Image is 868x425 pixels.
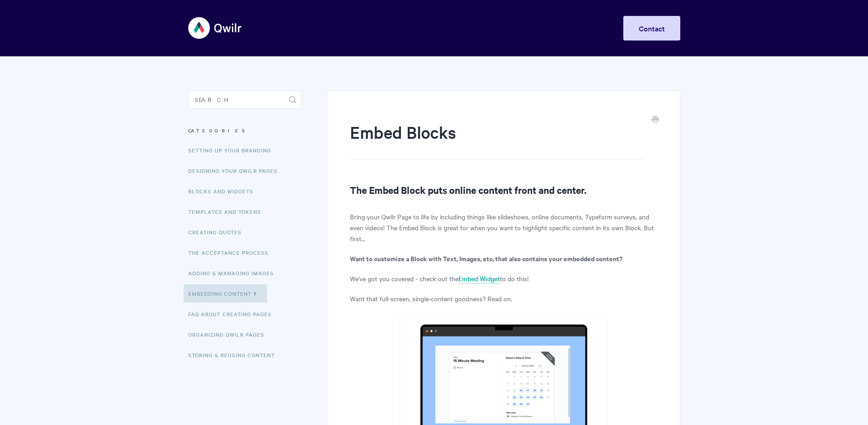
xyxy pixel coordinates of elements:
[458,274,500,284] a: Embed Widget
[350,293,657,304] p: Want that full-screen, single-content goodness? Read on.
[188,346,282,364] a: Storing & Reusing Content
[188,141,278,159] a: Setting up your Branding
[188,305,278,323] a: FAQ About Creating Pages
[652,115,659,125] a: Print this Article
[350,273,657,284] p: We've got you covered - check out the to do this!
[188,91,302,109] input: Search
[188,162,284,180] a: Designing Your Qwilr Pages
[350,253,622,263] b: Want to customize a Block with Text, Images, etc, that also contains your embedded content?
[188,11,242,45] img: Qwilr Help Center
[188,264,281,282] a: Adding & Managing Images
[188,122,302,139] h3: Categories
[188,223,248,241] a: Creating Quotes
[184,284,267,303] a: Embedding Content
[188,243,275,262] a: The Acceptance Process
[623,16,680,40] a: Contact
[188,325,271,344] a: Organizing Qwilr Pages
[188,182,260,200] a: Blocks and Widgets
[188,202,268,221] a: Templates and Tokens
[350,211,657,244] p: Bring your Qwilr Page to life by including things like slideshows, online documents, Typeform sur...
[350,182,657,197] h2: The Embed Block puts online content front and center.
[350,121,643,160] h1: Embed Blocks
